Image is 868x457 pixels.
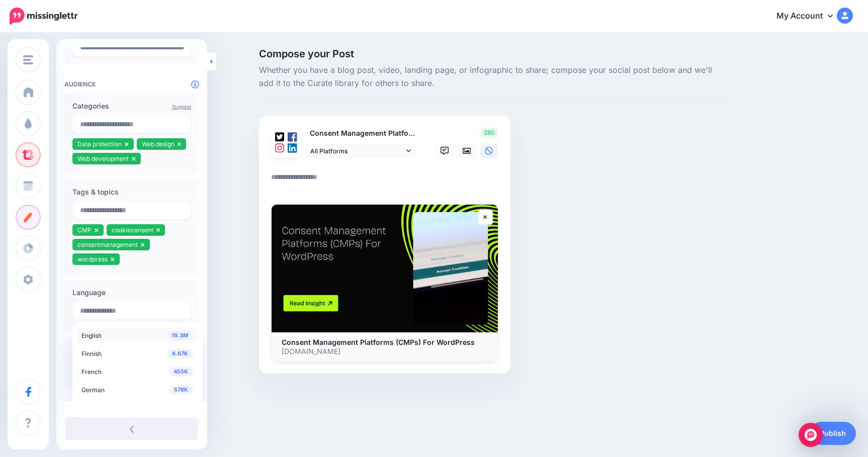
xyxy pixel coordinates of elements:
[77,140,122,148] span: Data protection
[167,349,193,358] span: 6.67K
[282,338,475,346] b: Consent Management Platforms (CMPs) For WordPress
[282,347,488,356] p: [DOMAIN_NAME]
[272,205,498,332] img: Consent Management Platforms (CMPs) For WordPress
[168,367,193,377] span: 455K
[10,8,77,25] img: Missinglettr
[77,226,92,234] span: CMP
[72,100,191,112] label: Categories
[310,146,404,156] span: All Platforms
[259,64,726,90] span: Whether you have a blog post, video, landing page, or infographic to share; compose your social p...
[766,4,853,29] a: My Account
[799,423,823,447] div: Open Intercom Messenger
[77,255,108,263] span: wordpress
[305,128,417,139] p: Consent Management Platforms (CMPs) For WordPress
[259,49,726,59] span: Compose your Post
[72,287,191,299] label: Language
[77,155,129,162] span: Web development
[166,331,193,340] span: 19.3M
[76,328,198,343] a: 19.3M English
[172,104,191,110] a: Suggest
[81,386,105,394] span: German
[64,80,199,88] h4: Audience
[481,128,498,138] span: 280
[810,422,856,445] a: Publish
[76,346,198,361] a: 6.67K Finnish
[72,186,191,198] label: Tags & topics
[77,241,138,248] span: consentmanagement
[76,382,198,397] a: 578K German
[169,385,193,395] span: 578K
[81,332,102,339] span: English
[76,364,198,379] a: 455K French
[305,144,416,158] a: All Platforms
[23,55,33,64] img: menu.png
[81,368,102,376] span: French
[81,350,102,357] span: Finnish
[142,140,175,148] span: Web design
[112,226,153,234] span: cookieconsent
